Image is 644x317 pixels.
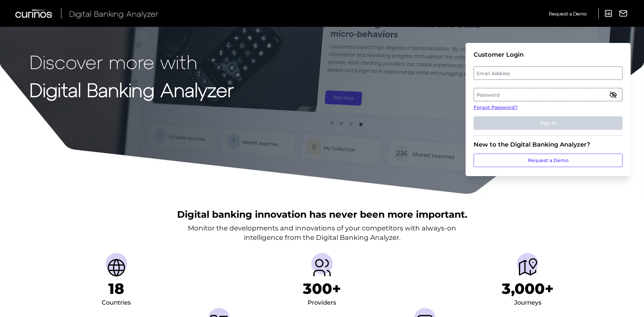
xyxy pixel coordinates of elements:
[474,51,623,58] div: Customer Login
[30,78,234,101] strong: Digital Banking Analyzer
[474,116,623,130] button: Sign In
[30,51,234,72] p: Discover more with
[474,154,623,167] a: Request a Demo
[474,89,622,101] label: Password
[517,257,538,278] img: Journeys
[303,280,341,298] h1: 300+
[188,223,456,242] p: Monitor the developments and innovations of your competitors with always-on intelligence from the...
[474,104,623,111] a: Forgot Password?
[474,67,622,79] label: Email Address
[177,208,467,221] h2: Digital banking innovation has never been more important.
[474,141,623,148] div: New to the Digital Banking Analyzer?
[502,280,554,298] h1: 3,000+
[102,298,131,308] div: Countries
[514,298,541,308] div: Journeys
[15,9,53,18] img: Curinos
[311,257,333,278] img: Providers
[549,11,587,16] span: Request a Demo
[549,8,587,19] a: Request a Demo
[69,9,158,18] span: Digital Banking Analyzer
[106,257,127,278] img: Countries
[308,298,336,308] div: Providers
[108,280,124,298] h1: 18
